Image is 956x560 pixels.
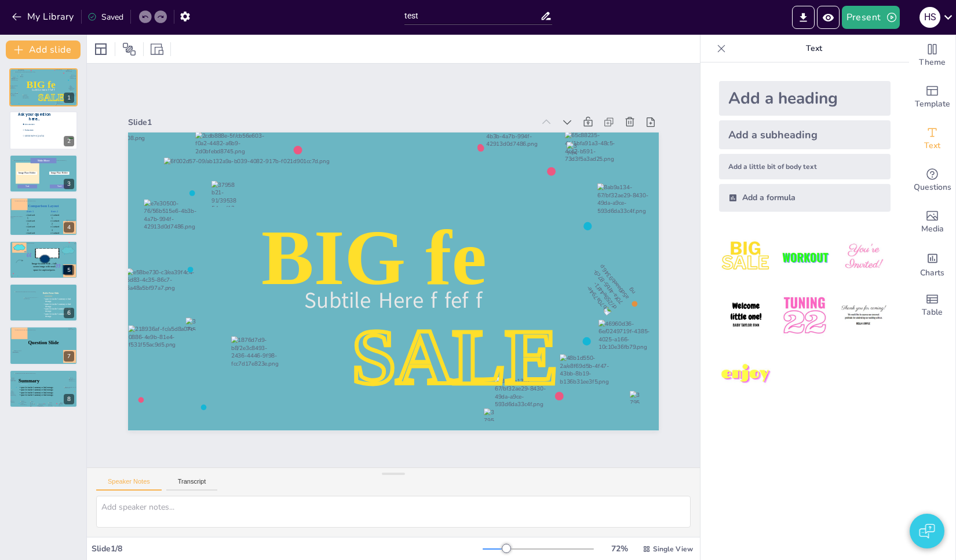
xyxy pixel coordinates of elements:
[915,98,950,110] span: Template
[404,8,540,24] input: Insert title
[64,93,74,103] div: 1
[778,289,831,342] img: 5.jpeg
[719,230,773,284] img: 1.jpeg
[719,289,773,342] img: 4.jpeg
[64,179,74,189] div: 3
[9,370,78,408] div: 8
[64,222,74,233] div: 4
[920,267,944,279] span: Charts
[27,226,35,231] span: Content 3
[719,81,891,116] div: Add a heading
[909,118,955,160] div: Add text boxes
[64,351,74,362] div: 7
[9,283,78,322] div: 6
[166,478,218,491] button: Transcript
[909,160,955,201] div: Get real-time input from your audience
[919,6,940,29] button: h s
[909,76,955,118] div: Add ready made slides
[837,230,891,284] img: 3.jpeg
[9,197,78,235] div: 4
[6,40,81,59] button: Add slide
[92,40,110,58] div: Layout
[914,181,951,194] span: Questions
[92,543,483,554] div: Slide 1 / 8
[64,308,74,318] div: 6
[919,7,940,28] div: h s
[18,112,51,122] span: Ask your question here...
[9,154,78,193] div: 3
[25,128,72,131] span: Rotterdam
[842,6,900,29] button: Present
[924,139,940,152] span: Text
[148,40,166,58] div: Resize presentation
[653,544,693,554] span: Single View
[27,231,35,237] span: Content 4
[719,348,773,401] img: 7.jpeg
[64,394,74,404] div: 8
[909,285,955,326] div: Add a table
[909,243,955,285] div: Add charts and graphs
[817,6,840,29] button: Preview Presentation
[87,12,123,23] div: Saved
[64,136,74,146] div: 2
[919,56,946,69] span: Theme
[305,145,520,370] span: BIG fe
[778,230,831,284] img: 2.jpeg
[184,145,386,356] span: SALE
[909,201,955,243] div: Add images, graphics, shapes or video
[9,8,79,26] button: My Library
[922,306,943,319] span: Table
[64,265,74,275] div: 5
[96,478,162,491] button: Speaker Notes
[605,543,633,554] div: 72 %
[52,226,59,231] span: Content 3
[21,394,53,396] span: space for teacher’s summary or final message.
[27,79,56,90] span: BIG fe
[9,111,78,149] div: 2
[909,35,955,76] div: Change the overall theme
[52,231,59,237] span: Content 4
[837,289,891,342] img: 6.jpeg
[26,248,32,268] span: “
[122,42,136,56] span: Position
[731,35,897,62] p: Text
[38,91,65,102] span: SALE
[719,120,891,149] div: Add a subheading
[9,326,78,364] div: 7
[25,134,72,137] span: [GEOGRAPHIC_DATA]
[9,68,78,106] div: 1
[719,184,891,212] div: Add a formula
[9,241,78,279] div: 5
[402,160,681,469] div: Slide 1
[921,223,944,235] span: Media
[719,154,891,179] div: Add a little bit of body text
[25,123,72,125] span: Amsterdam
[792,6,815,29] button: Export to PowerPoint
